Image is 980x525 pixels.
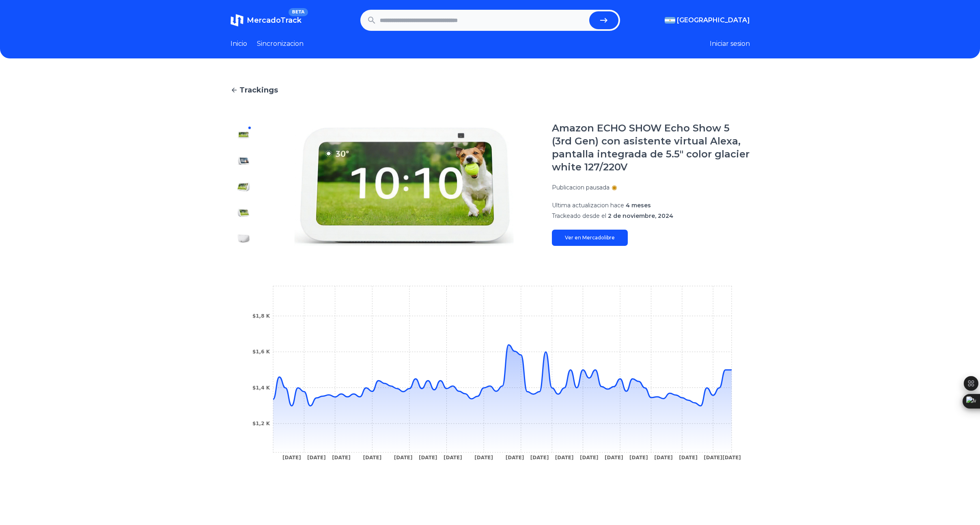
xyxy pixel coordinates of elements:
[282,455,301,460] tspan: [DATE]
[444,455,462,460] tspan: [DATE]
[363,455,381,460] tspan: [DATE]
[289,8,308,16] span: BETA
[252,313,270,319] tspan: $1,8 K
[230,14,302,27] a: MercadoTrackBETA
[629,455,648,460] tspan: [DATE]
[474,455,493,460] tspan: [DATE]
[579,455,598,460] tspan: [DATE]
[394,455,412,460] tspan: [DATE]
[247,16,302,25] span: MercadoTrack
[237,206,250,219] img: Amazon ECHO SHOW Echo Show 5 (3rd Gen) con asistente virtual Alexa, pantalla integrada de 5.5" co...
[665,15,750,25] button: [GEOGRAPHIC_DATA]
[722,455,741,460] tspan: [DATE]
[530,455,549,460] tspan: [DATE]
[237,128,250,141] img: Amazon ECHO SHOW Echo Show 5 (3rd Gen) con asistente virtual Alexa, pantalla integrada de 5.5" co...
[332,455,351,460] tspan: [DATE]
[608,212,673,219] span: 2 de noviembre, 2024
[552,183,610,191] p: Publicacion pausada
[710,39,750,49] button: Iniciar sesion
[654,455,673,460] tspan: [DATE]
[230,14,243,27] img: MercadoTrack
[552,202,624,209] span: Ultima actualizacion hace
[552,230,628,246] a: Ver en Mercadolibre
[677,15,750,25] span: [GEOGRAPHIC_DATA]
[665,17,675,24] img: Argentina
[252,349,270,355] tspan: $1,6 K
[257,39,304,49] a: Sincronizacion
[505,455,524,460] tspan: [DATE]
[252,421,270,426] tspan: $1,2 K
[307,455,326,460] tspan: [DATE]
[418,455,437,460] tspan: [DATE]
[605,455,623,460] tspan: [DATE]
[252,385,270,391] tspan: $1,4 K
[237,154,250,167] img: Amazon ECHO SHOW Echo Show 5 (3rd Gen) con asistente virtual Alexa, pantalla integrada de 5.5" co...
[555,455,573,460] tspan: [DATE]
[552,212,606,219] span: Trackeado desde el
[679,455,698,460] tspan: [DATE]
[626,202,651,209] span: 4 meses
[273,122,536,252] img: Amazon ECHO SHOW Echo Show 5 (3rd Gen) con asistente virtual Alexa, pantalla integrada de 5.5" co...
[230,84,750,96] a: Trackings
[237,232,250,245] img: Amazon ECHO SHOW Echo Show 5 (3rd Gen) con asistente virtual Alexa, pantalla integrada de 5.5" co...
[230,39,247,49] a: Inicio
[237,180,250,193] img: Amazon ECHO SHOW Echo Show 5 (3rd Gen) con asistente virtual Alexa, pantalla integrada de 5.5" co...
[552,122,750,174] h1: Amazon ECHO SHOW Echo Show 5 (3rd Gen) con asistente virtual Alexa, pantalla integrada de 5.5" co...
[239,84,278,96] span: Trackings
[704,455,722,460] tspan: [DATE]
